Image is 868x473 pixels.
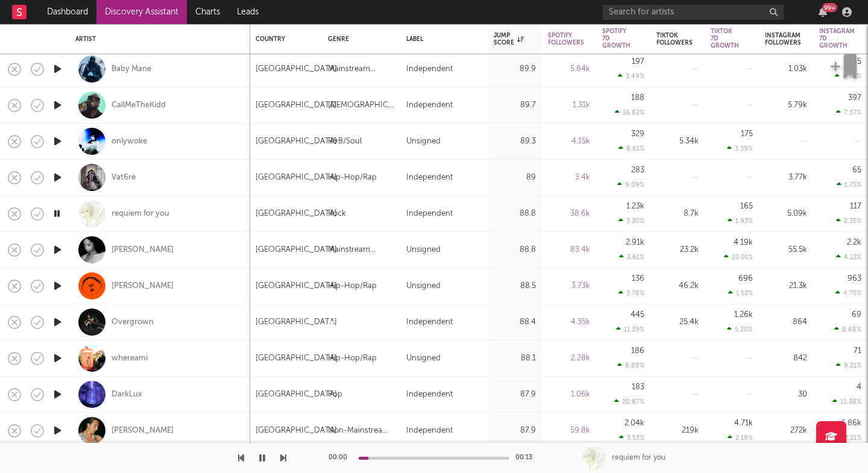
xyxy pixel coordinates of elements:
[112,389,142,400] a: DarkLux
[406,387,453,402] div: Independent
[711,28,739,49] div: Tiktok 7D Growth
[841,419,861,427] div: 5.86k
[765,315,807,330] div: 864
[406,315,453,330] div: Independent
[328,134,362,149] div: R&B/Soul
[112,100,166,111] a: CallMeTheKidd
[328,98,394,113] div: [DEMOGRAPHIC_DATA]
[328,207,346,221] div: Rock
[836,108,861,116] div: 7.37 %
[112,172,136,183] a: Vat6ré
[632,383,644,391] div: 183
[765,207,807,221] div: 5.09k
[494,32,524,46] div: Jump Score
[548,315,590,330] div: 4.35k
[822,3,837,12] div: 99 +
[406,62,453,77] div: Independent
[328,424,394,438] div: Non-Mainstream Electronic
[631,311,644,319] div: 445
[548,171,590,185] div: 3.4k
[112,353,148,364] a: whereami
[619,434,644,442] div: 3.53 %
[406,351,441,366] div: Unsigned
[626,202,644,210] div: 1.23k
[494,62,536,77] div: 89.9
[836,362,861,369] div: 9.21 %
[256,134,337,149] div: [GEOGRAPHIC_DATA]
[631,166,644,174] div: 283
[656,424,699,438] div: 219k
[836,217,861,225] div: 2.35 %
[617,362,644,369] div: 8.88 %
[406,171,453,185] div: Independent
[615,108,644,116] div: 16.82 %
[819,28,855,49] div: Instagram 7D Growth
[112,425,174,436] a: [PERSON_NAME]
[112,245,174,255] a: [PERSON_NAME]
[834,325,861,333] div: 8.68 %
[515,451,539,465] div: 00:13
[765,387,807,402] div: 30
[328,171,377,185] div: Hip-Hop/Rap
[329,451,353,465] div: 00:00
[848,94,861,102] div: 397
[494,351,536,366] div: 88.1
[631,94,644,102] div: 188
[847,239,861,246] div: 2.2k
[328,243,394,257] div: Mainstream Electronic
[617,181,644,189] div: 9.09 %
[740,202,753,210] div: 165
[548,424,590,438] div: 59.8k
[727,325,753,333] div: 5.20 %
[328,279,377,293] div: Hip-Hop/Rap
[406,207,453,221] div: Independent
[112,208,169,219] div: requiem for you
[656,243,699,257] div: 23.2k
[848,275,861,283] div: 963
[765,62,807,77] div: 1.03k
[728,289,753,297] div: 1.53 %
[494,171,536,185] div: 89
[112,281,174,292] a: [PERSON_NAME]
[857,383,861,391] div: 4
[852,311,861,319] div: 69
[256,279,337,293] div: [GEOGRAPHIC_DATA]
[256,424,337,438] div: [GEOGRAPHIC_DATA]
[765,351,807,366] div: 842
[614,398,644,406] div: 20.87 %
[819,7,827,17] button: 99+
[548,387,590,402] div: 1.06k
[256,171,337,185] div: [GEOGRAPHIC_DATA]
[850,202,861,210] div: 117
[603,5,784,20] input: Search for artists
[765,279,807,293] div: 21.3k
[494,424,536,438] div: 87.9
[734,419,753,427] div: 4.71k
[852,166,861,174] div: 65
[112,136,147,147] a: onlywoke
[656,279,699,293] div: 46.2k
[494,98,536,113] div: 89.7
[406,243,441,257] div: Unsigned
[548,32,584,46] div: Spotify Followers
[836,253,861,261] div: 4.12 %
[724,253,753,261] div: 22.01 %
[656,207,699,221] div: 8.7k
[112,64,151,75] a: Baby Mane
[741,130,753,138] div: 175
[835,289,861,297] div: 4.75 %
[837,434,861,442] div: 2.21 %
[406,98,453,113] div: Independent
[765,171,807,185] div: 3.77k
[256,243,337,257] div: [GEOGRAPHIC_DATA]
[727,145,753,152] div: 3.39 %
[548,351,590,366] div: 2.28k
